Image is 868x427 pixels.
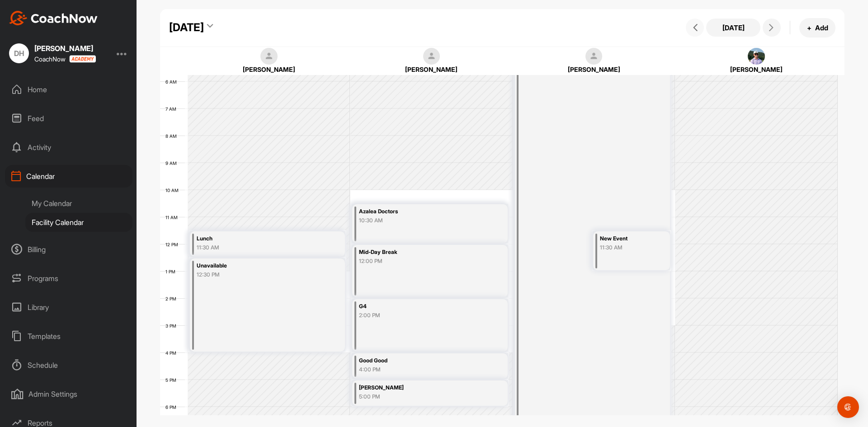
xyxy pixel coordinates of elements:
[748,48,765,65] img: square_d61ec808d00c4d065986225e86dfbd77.jpg
[5,296,132,319] div: Library
[160,377,185,383] div: 5 PM
[69,55,96,63] img: CoachNow acadmey
[5,107,132,130] div: Feed
[160,323,185,328] div: 3 PM
[260,48,278,65] img: square_default-ef6cabf814de5a2bf16c804365e32c732080f9872bdf737d349900a9daf73cf9.png
[359,311,480,319] div: 2:00 PM
[9,11,98,25] img: CoachNow
[364,65,499,74] div: [PERSON_NAME]
[799,18,835,38] button: +Add
[706,19,760,37] button: [DATE]
[359,366,480,374] div: 4:00 PM
[359,206,480,217] div: Azalea Doctors
[160,160,186,166] div: 9 AM
[359,247,480,258] div: Mid-Day Break
[5,354,132,376] div: Schedule
[160,106,185,112] div: 7 AM
[423,48,440,65] img: square_default-ef6cabf814de5a2bf16c804365e32c732080f9872bdf737d349900a9daf73cf9.png
[5,325,132,347] div: Templates
[160,79,186,84] div: 6 AM
[837,396,859,418] div: Open Intercom Messenger
[359,216,480,225] div: 10:30 AM
[359,393,480,401] div: 5:00 PM
[197,244,317,252] div: 11:30 AM
[526,65,661,74] div: [PERSON_NAME]
[359,301,480,312] div: G4
[197,234,317,244] div: Lunch
[600,234,658,244] div: New Event
[689,65,824,74] div: [PERSON_NAME]
[160,133,186,139] div: 8 AM
[160,242,187,247] div: 12 PM
[585,48,603,65] img: square_default-ef6cabf814de5a2bf16c804365e32c732080f9872bdf737d349900a9daf73cf9.png
[600,244,658,252] div: 11:30 AM
[160,350,185,356] div: 4 PM
[5,238,132,261] div: Billing
[5,267,132,290] div: Programs
[202,65,337,74] div: [PERSON_NAME]
[25,194,132,213] div: My Calendar
[160,404,185,410] div: 6 PM
[160,215,187,220] div: 11 AM
[197,271,317,279] div: 12:30 PM
[807,23,811,33] span: +
[25,213,132,232] div: Facility Calendar
[160,269,184,274] div: 1 PM
[5,165,132,188] div: Calendar
[160,296,185,301] div: 2 PM
[5,383,132,405] div: Admin Settings
[359,356,480,366] div: Good Good
[5,136,132,159] div: Activity
[5,78,132,101] div: Home
[34,55,96,63] div: CoachNow
[197,261,317,271] div: Unavailable
[169,19,204,36] div: [DATE]
[160,188,188,193] div: 10 AM
[359,257,480,265] div: 12:00 PM
[359,383,480,393] div: [PERSON_NAME]
[9,43,29,63] div: DH
[34,45,96,52] div: [PERSON_NAME]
